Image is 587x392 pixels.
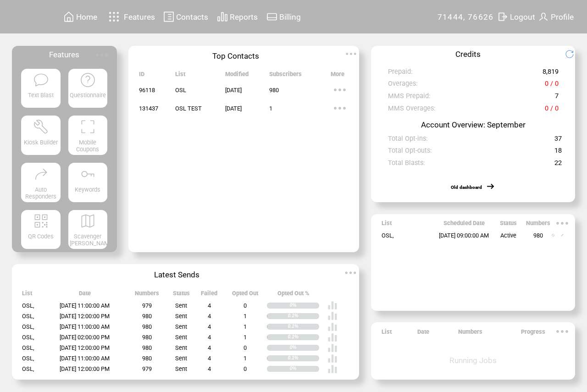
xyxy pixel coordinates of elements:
[173,290,190,300] span: Status
[555,92,559,103] span: 7
[201,290,217,300] span: Failed
[60,313,110,320] span: [DATE] 12:00:00 PM
[76,12,97,22] span: Home
[421,120,526,129] span: Account Overview: September
[327,311,338,321] img: poll%20-%20white.svg
[269,87,279,94] span: 980
[244,302,247,309] span: 0
[80,72,96,88] img: questionnaire.svg
[388,135,428,146] span: Total Opt-ins:
[33,213,49,229] img: qr.svg
[175,344,187,351] span: Sent
[80,166,96,182] img: keywords.svg
[208,323,211,330] span: 4
[21,210,61,249] a: QR Codes
[497,11,508,22] img: exit.svg
[288,313,319,319] div: 0.1%
[208,334,211,341] span: 4
[33,119,49,135] img: tool%201.svg
[33,72,49,88] img: text-blast.svg
[331,81,349,99] img: ellypsis.svg
[552,234,554,237] img: notallowed.svg
[22,344,34,351] span: OSL,
[208,313,211,320] span: 4
[22,355,34,362] span: OSL,
[70,233,114,247] span: Scavenger [PERSON_NAME]
[142,344,152,351] span: 980
[142,334,152,341] span: 980
[225,105,242,112] span: [DATE]
[60,365,110,372] span: [DATE] 12:00:00 PM
[208,365,211,372] span: 4
[244,334,247,341] span: 1
[553,214,571,232] img: ellypsis.svg
[244,313,247,320] span: 1
[60,302,110,309] span: [DATE] 11:00:00 AM
[388,92,431,103] span: MMS Prepaid:
[25,186,56,200] span: Auto Responders
[266,11,277,22] img: creidtcard.svg
[21,163,61,202] a: Auto Responders
[277,290,310,300] span: Opted Out %
[244,365,247,372] span: 0
[175,355,187,362] span: Sent
[208,344,211,351] span: 4
[327,300,338,310] img: poll%20-%20white.svg
[68,116,108,155] a: Mobile Coupons
[139,87,155,94] span: 96118
[79,290,91,300] span: Date
[175,313,187,320] span: Sent
[565,50,580,59] img: refresh.png
[417,328,429,338] span: Date
[388,105,436,116] span: MMS Overages:
[537,10,575,24] a: Profile
[208,302,211,309] span: 4
[545,105,559,116] span: 0 / 0
[443,220,485,230] span: Scheduled Date
[22,313,34,320] span: OSL,
[212,51,259,61] span: Top Contacts
[176,12,208,22] span: Contacts
[60,323,110,330] span: [DATE] 11:00:00 AM
[22,302,34,309] span: OSL,
[22,290,32,300] span: List
[526,220,550,230] span: Numbers
[496,10,537,24] a: Logout
[175,71,185,81] span: List
[142,323,152,330] span: 980
[80,213,96,229] img: scavenger.svg
[327,343,338,353] img: poll%20-%20white.svg
[449,356,497,365] span: Running Jobs
[142,365,152,372] span: 979
[327,332,338,342] img: poll%20-%20white.svg
[225,71,249,81] span: Modified
[331,71,344,81] span: More
[554,159,562,170] span: 22
[63,11,74,22] img: home.svg
[382,220,392,230] span: List
[230,12,258,22] span: Reports
[265,10,302,24] a: Billing
[70,92,106,99] span: Questionnaire
[175,365,187,372] span: Sent
[458,328,482,338] span: Numbers
[451,184,482,190] a: Old dashboard
[216,10,259,24] a: Reports
[288,324,319,330] div: 0.1%
[33,166,49,182] img: auto-responders.svg
[327,353,338,364] img: poll%20-%20white.svg
[175,323,187,330] span: Sent
[142,302,152,309] span: 979
[288,355,319,361] div: 0.1%
[545,80,559,91] span: 0 / 0
[139,105,158,112] span: 131437
[382,232,394,239] span: OSL,
[244,355,247,362] span: 1
[543,68,559,79] span: 8,819
[244,323,247,330] span: 1
[175,87,186,94] span: OSL
[554,135,562,146] span: 37
[28,92,54,99] span: Text Blast
[106,9,122,24] img: features.svg
[269,105,272,112] span: 1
